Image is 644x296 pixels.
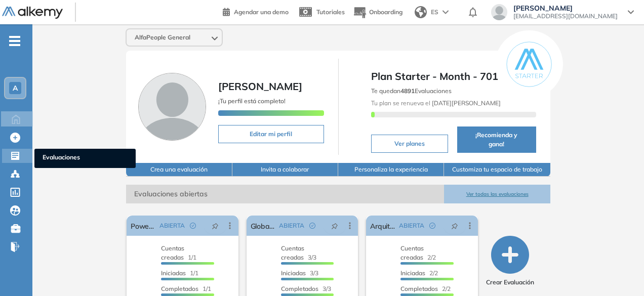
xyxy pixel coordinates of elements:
button: Personaliza la experiencia [338,163,444,177]
span: 1/1 [161,285,211,292]
button: Invita a colaborar [232,163,338,177]
span: 2/2 [400,244,436,261]
img: arrow [442,10,449,14]
button: pushpin [444,218,466,234]
span: pushpin [331,222,338,230]
b: [DATE][PERSON_NAME] [430,99,501,107]
span: check-circle [309,223,315,229]
span: pushpin [451,222,458,230]
span: Cuentas creadas [281,244,304,261]
span: check-circle [429,223,435,229]
span: ABIERTA [399,221,424,230]
span: Tu plan se renueva el [371,99,501,107]
span: Te quedan Evaluaciones [371,87,452,95]
span: Crear Evaluación [486,278,534,287]
span: 3/3 [281,285,331,292]
span: 1/1 [161,269,198,277]
span: Agendar una demo [234,8,289,16]
a: Power Platform Developer CRM [131,216,155,236]
img: Foto de perfil [138,73,206,141]
span: 3/3 [281,269,318,277]
button: ¡Recomienda y gana! [457,126,536,153]
span: 1/1 [161,244,196,261]
span: 2/2 [400,269,438,277]
b: 4891 [400,87,415,95]
button: Editar mi perfil [218,125,324,143]
span: Iniciadas [161,269,186,277]
i: - [9,40,20,42]
span: Onboarding [369,8,402,16]
span: Iniciadas [281,269,306,277]
span: Evaluaciones abiertas [126,185,444,203]
span: [EMAIL_ADDRESS][DOMAIN_NAME] [513,12,618,20]
span: ABIERTA [159,221,185,230]
span: Iniciadas [400,269,425,277]
span: Cuentas creadas [400,244,424,261]
span: 2/2 [400,285,451,292]
span: ABIERTA [279,221,304,230]
a: Global Tax Manager [251,216,275,236]
button: pushpin [324,218,346,234]
span: Completados [400,285,438,292]
button: pushpin [204,218,226,234]
img: Logo [2,7,63,19]
span: A [13,84,18,92]
span: AlfaPeople General [135,33,190,41]
span: ES [431,8,438,17]
span: Completados [281,285,318,292]
button: Customiza tu espacio de trabajo [444,163,550,177]
span: Evaluaciones [43,153,128,164]
span: Plan Starter - Month - 701 a 1000 [371,69,536,84]
button: Ver planes [371,135,448,153]
span: check-circle [190,223,196,229]
span: pushpin [212,222,219,230]
a: Arquitecto de Pre Ventas [370,216,395,236]
img: world [415,6,427,18]
span: Tutoriales [316,8,345,16]
button: Crea una evaluación [126,163,232,177]
button: Onboarding [353,2,402,23]
span: Completados [161,285,198,292]
span: Cuentas creadas [161,244,184,261]
span: [PERSON_NAME] [513,4,618,12]
span: 3/3 [281,244,316,261]
span: [PERSON_NAME] [218,80,302,93]
a: Agendar una demo [223,5,289,17]
span: ¡Tu perfil está completo! [218,97,286,105]
button: Crear Evaluación [486,236,534,287]
button: Ver todas las evaluaciones [444,185,550,203]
